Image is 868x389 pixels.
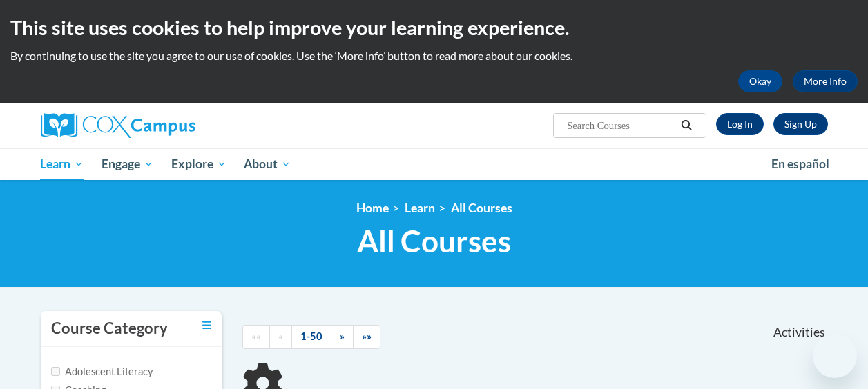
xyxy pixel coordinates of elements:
div: Main menu [30,148,838,180]
label: Adolescent Literacy [51,364,153,379]
span: » [340,330,345,342]
span: «« [251,330,261,342]
a: Begining [242,325,270,349]
span: En español [771,157,829,171]
a: En español [762,150,838,179]
a: Home [356,201,389,215]
a: More Info [793,70,858,92]
a: 1-50 [291,325,331,349]
a: Learn [405,201,435,215]
p: By continuing to use the site you agree to our use of cookies. Use the ‘More info’ button to read... [10,48,858,63]
h3: Course Category [51,318,168,339]
button: Okay [738,70,782,92]
a: Toggle collapse [202,318,211,333]
span: Learn [40,156,84,172]
span: All Courses [357,223,511,259]
button: Search [676,117,697,134]
a: All Courses [451,201,512,215]
span: »» [362,330,372,342]
a: End [353,325,380,349]
img: Cox Campus [41,113,195,138]
span: Activities [773,325,825,340]
a: Register [773,113,828,135]
a: Next [331,325,354,349]
a: Previous [269,325,292,349]
input: Checkbox for Options [51,367,60,376]
span: Engage [102,156,153,172]
a: About [235,148,300,180]
a: Learn [32,148,93,180]
a: Cox Campus [41,113,289,138]
span: About [244,156,291,172]
input: Search Courses [566,117,676,134]
a: Log In [716,113,764,135]
a: Explore [162,148,235,180]
a: Engage [93,148,162,180]
span: « [278,330,283,342]
iframe: Button to launch messaging window [813,334,857,378]
h2: This site uses cookies to help improve your learning experience. [10,14,858,41]
span: Explore [171,156,226,172]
